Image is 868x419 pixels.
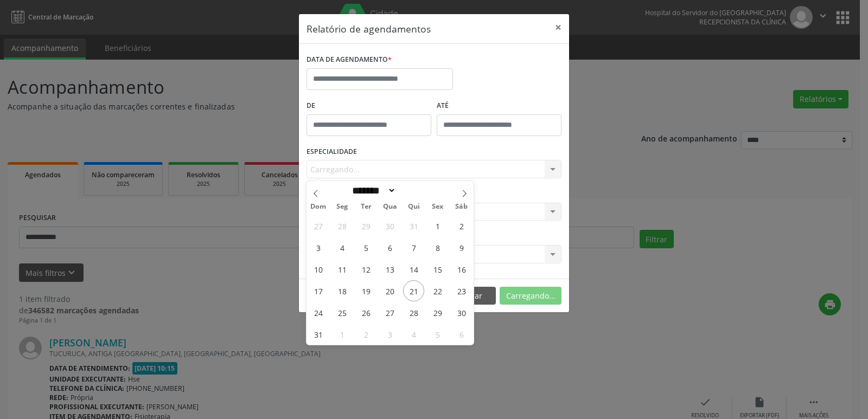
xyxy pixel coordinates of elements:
span: Agosto 26, 2025 [355,302,376,323]
span: Agosto 27, 2025 [379,302,400,323]
span: Agosto 18, 2025 [331,280,353,301]
button: Carregando... [500,287,561,305]
span: Agosto 19, 2025 [355,280,376,301]
span: Setembro 2, 2025 [355,324,376,345]
span: Julho 29, 2025 [355,215,376,236]
input: Year [396,185,432,196]
span: Agosto 28, 2025 [403,302,424,323]
span: Agosto 1, 2025 [427,215,448,236]
h5: Relatório de agendamentos [307,22,431,36]
span: Agosto 25, 2025 [331,302,353,323]
span: Julho 27, 2025 [308,215,329,236]
span: Agosto 17, 2025 [308,280,329,301]
button: Close [547,14,569,41]
span: Agosto 9, 2025 [451,237,472,258]
span: Sáb [450,203,474,210]
span: Agosto 23, 2025 [451,280,472,301]
span: Agosto 7, 2025 [403,237,424,258]
span: Agosto 31, 2025 [308,324,329,345]
span: Agosto 20, 2025 [379,280,400,301]
span: Agosto 10, 2025 [308,259,329,280]
span: Julho 31, 2025 [403,215,424,236]
span: Setembro 5, 2025 [427,324,448,345]
span: Qua [378,203,402,210]
span: Seg [330,203,354,210]
span: Setembro 6, 2025 [451,324,472,345]
span: Agosto 30, 2025 [451,302,472,323]
span: Julho 28, 2025 [331,215,353,236]
span: Agosto 5, 2025 [355,237,376,258]
span: Setembro 4, 2025 [403,324,424,345]
span: Agosto 13, 2025 [379,259,400,280]
span: Agosto 2, 2025 [451,215,472,236]
span: Agosto 22, 2025 [427,280,448,301]
span: Agosto 3, 2025 [308,237,329,258]
span: Agosto 21, 2025 [403,280,424,301]
label: DATA DE AGENDAMENTO [307,51,392,68]
span: Agosto 14, 2025 [403,259,424,280]
span: Agosto 24, 2025 [308,302,329,323]
select: Month [348,185,396,196]
span: Dom [307,203,330,210]
span: Agosto 6, 2025 [379,237,400,258]
label: De [307,98,431,114]
span: Setembro 1, 2025 [331,324,353,345]
span: Agosto 12, 2025 [355,259,376,280]
label: ATÉ [437,98,561,114]
label: ESPECIALIDADE [307,144,357,160]
span: Qui [402,203,426,210]
span: Agosto 11, 2025 [331,259,353,280]
span: Agosto 16, 2025 [451,259,472,280]
span: Sex [426,203,450,210]
span: Julho 30, 2025 [379,215,400,236]
span: Agosto 4, 2025 [331,237,353,258]
span: Agosto 29, 2025 [427,302,448,323]
span: Ter [354,203,378,210]
span: Setembro 3, 2025 [379,324,400,345]
span: Agosto 8, 2025 [427,237,448,258]
span: Agosto 15, 2025 [427,259,448,280]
